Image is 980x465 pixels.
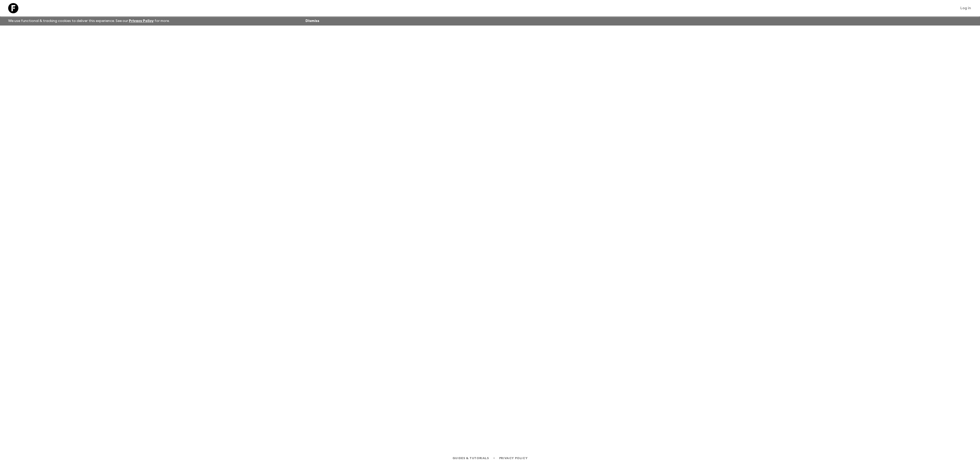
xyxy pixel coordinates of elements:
[304,17,321,25] button: Dismiss
[958,5,974,12] a: Log in
[452,455,489,461] a: Guides & Tutorials
[499,455,528,461] a: Privacy Policy
[6,16,172,26] p: We use functional & tracking cookies to deliver this experience. See our for more.
[129,19,154,23] a: Privacy Policy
